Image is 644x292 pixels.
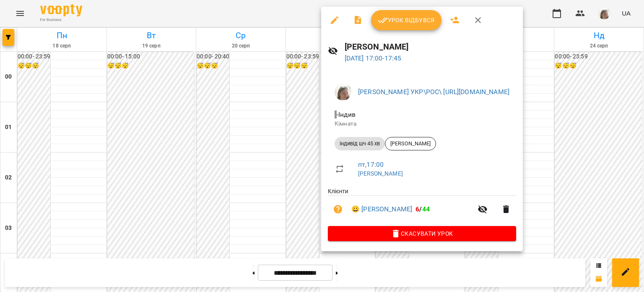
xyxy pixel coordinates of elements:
[335,110,357,118] span: - Індив
[415,205,419,213] span: 6
[335,229,509,239] span: Скасувати Урок
[328,226,516,241] button: Скасувати Урок
[371,10,441,30] button: Урок відбувся
[328,187,516,226] ul: Клієнти
[335,84,351,100] img: 4795d6aa07af88b41cce17a01eea78aa.jpg
[328,199,348,219] button: Візит ще не сплачено. Додати оплату?
[385,140,436,147] span: [PERSON_NAME]
[422,205,430,213] span: 44
[358,88,509,96] a: [PERSON_NAME] УКР\РОС\ [URL][DOMAIN_NAME]
[415,205,430,213] b: /
[345,54,402,62] a: [DATE] 17:00-17:45
[358,170,403,177] a: [PERSON_NAME]
[335,140,385,147] span: індивід шч 45 хв
[345,40,516,53] h6: [PERSON_NAME]
[351,204,412,214] a: 😀 [PERSON_NAME]
[358,160,384,168] a: пт , 17:00
[378,15,435,25] span: Урок відбувся
[335,120,509,128] p: Кімната
[385,137,436,150] div: [PERSON_NAME]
